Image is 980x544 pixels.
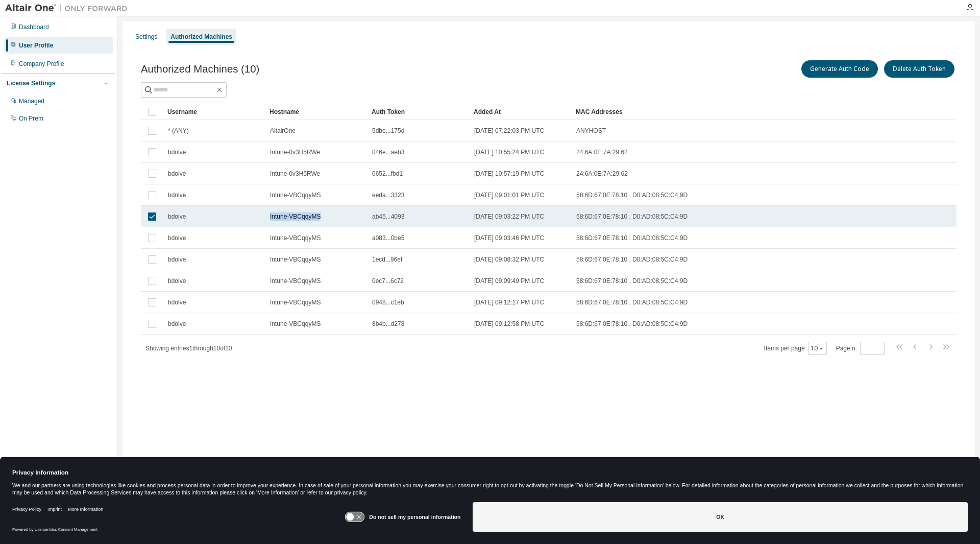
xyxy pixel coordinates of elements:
img: Altair One [5,3,133,13]
span: [DATE] 10:55:24 PM UTC [474,148,544,156]
span: [DATE] 09:03:22 PM UTC [474,212,544,221]
span: 24:6A:0E:7A:29:62 [576,170,628,178]
span: Showing entries 1 through 10 of 10 [145,345,232,352]
div: Settings [135,33,157,41]
span: 0ec7...6c72 [372,277,404,285]
span: [DATE] 09:03:46 PM UTC [474,234,544,242]
div: Hostname [269,104,363,120]
span: AltairOne [270,127,296,135]
span: bdolve [168,170,186,178]
span: 0948...c1eb [372,298,404,306]
span: 58:6D:67:0E:78:10 , D0:AD:08:5C:C4:9D [576,255,688,264]
span: bdolve [168,234,186,242]
div: Managed [19,97,44,105]
span: Intune-0v3H5RWe [270,170,320,178]
span: Authorized Machines (10) [141,63,259,75]
span: Intune-VBCqqyMS [270,277,321,285]
span: bdolve [168,255,186,264]
span: 58:6D:67:0E:78:10 , D0:AD:08:5C:C4:9D [576,320,688,328]
span: 58:6D:67:0E:78:10 , D0:AD:08:5C:C4:9D [576,212,688,221]
div: License Settings [7,79,55,87]
div: Authorized Machines [170,33,232,41]
span: 1ecd...96ef [372,255,402,264]
div: User Profile [19,41,53,50]
button: Generate Auth Code [801,60,878,78]
span: ab45...4093 [372,212,404,221]
span: Items per page [764,342,827,355]
div: Company Profile [19,60,64,68]
div: Dashboard [19,23,49,31]
div: Username [167,104,261,120]
span: Intune-VBCqqyMS [270,298,321,306]
span: eeda...3323 [372,191,404,199]
span: 8b4b...d278 [372,320,404,328]
span: [DATE] 10:57:19 PM UTC [474,170,544,178]
span: a083...0be5 [372,234,404,242]
span: bdolve [168,320,186,328]
span: 6652...fbd1 [372,170,403,178]
span: 58:6D:67:0E:78:10 , D0:AD:08:5C:C4:9D [576,277,688,285]
div: Auth Token [372,104,465,120]
span: 58:6D:67:0E:78:10 , D0:AD:08:5C:C4:9D [576,191,688,199]
span: [DATE] 07:22:03 PM UTC [474,127,544,135]
div: Added At [474,104,568,120]
span: 5dbe...175d [372,127,404,135]
span: Intune-VBCqqyMS [270,320,321,328]
span: [DATE] 09:09:49 PM UTC [474,277,544,285]
span: ANYHOST [576,127,606,135]
span: [DATE] 09:01:01 PM UTC [474,191,544,199]
span: Intune-VBCqqyMS [270,212,321,221]
span: Intune-0v3H5RWe [270,148,320,156]
div: MAC Addresses [576,104,849,120]
span: 58:6D:67:0E:78:10 , D0:AD:08:5C:C4:9D [576,234,688,242]
span: Intune-VBCqqyMS [270,191,321,199]
button: 10 [811,344,824,352]
span: bdolve [168,148,186,156]
div: On Prem [19,114,43,123]
button: Delete Auth Token [884,60,954,78]
span: Intune-VBCqqyMS [270,234,321,242]
span: [DATE] 09:12:58 PM UTC [474,320,544,328]
span: 58:6D:67:0E:78:10 , D0:AD:08:5C:C4:9D [576,298,688,306]
span: Page n. [836,342,885,355]
span: bdolve [168,191,186,199]
span: 24:6A:0E:7A:29:62 [576,148,628,156]
span: bdolve [168,298,186,306]
span: [DATE] 09:12:17 PM UTC [474,298,544,306]
span: [DATE] 09:08:32 PM UTC [474,255,544,264]
span: bdolve [168,212,186,221]
span: bdolve [168,277,186,285]
span: * (ANY) [168,127,189,135]
span: Intune-VBCqqyMS [270,255,321,264]
span: 046e...aeb3 [372,148,404,156]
